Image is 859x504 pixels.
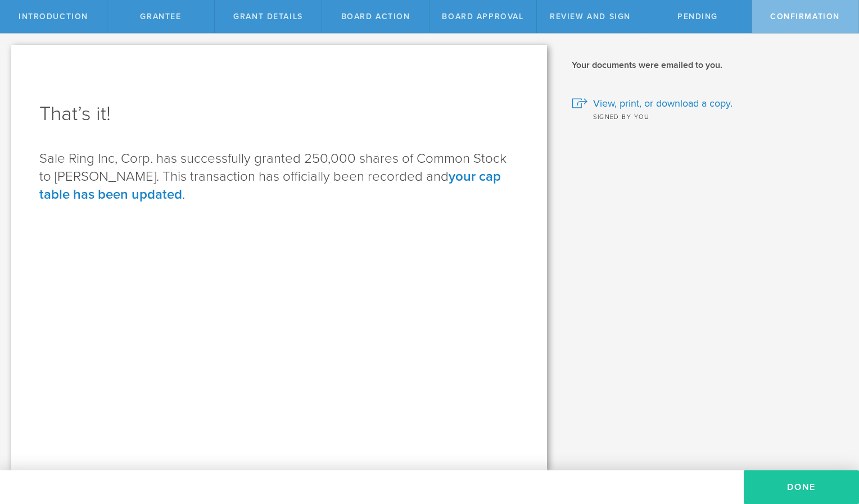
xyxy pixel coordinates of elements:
span: Pending [677,12,718,21]
span: Introduction [19,12,88,21]
span: Review and Sign [550,12,631,21]
button: Done [744,470,859,504]
h2: Your documents were emailed to you. [572,59,842,71]
p: Sale Ring Inc, Corp. has successfully granted 250,000 shares of Common Stock to [PERSON_NAME]. Th... [39,150,519,204]
span: Grantee [140,12,181,21]
span: Board Action [341,12,410,21]
div: Signed by you [572,111,842,122]
span: View, print, or download a copy. [593,96,733,111]
h1: That’s it! [39,100,519,127]
span: Confirmation [770,12,840,21]
span: Grant Details [233,12,303,21]
span: Board Approval [442,12,523,21]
